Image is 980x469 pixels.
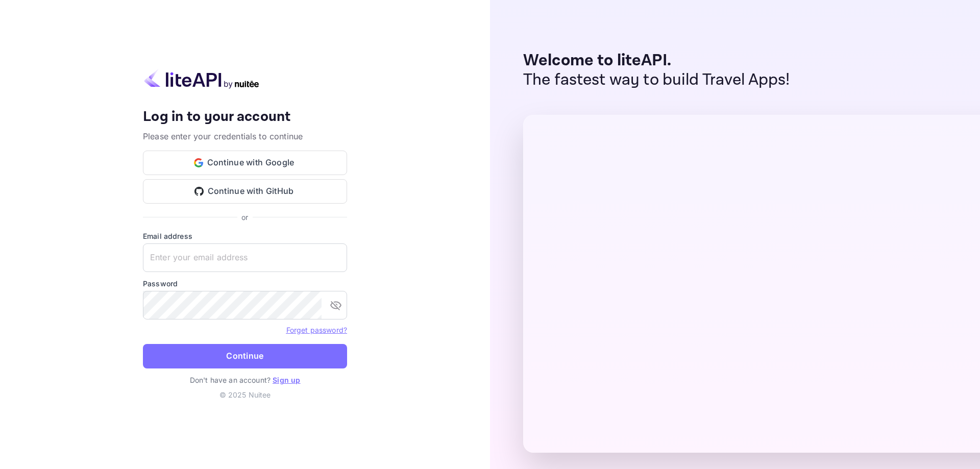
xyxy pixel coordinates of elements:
a: Forget password? [286,326,347,334]
label: Password [143,278,347,289]
button: Continue with Google [143,151,347,175]
a: Sign up [273,376,300,384]
button: Continue [143,344,347,368]
img: liteapi [143,69,260,89]
p: The fastest way to build Travel Apps! [523,70,790,90]
label: Email address [143,231,347,241]
button: Continue with GitHub [143,179,347,204]
p: © 2025 Nuitee [143,389,347,400]
button: toggle password visibility [326,295,346,315]
p: Welcome to liteAPI. [523,51,790,70]
p: Please enter your credentials to continue [143,130,347,142]
p: or [241,212,248,223]
input: Enter your email address [143,243,347,272]
p: Don't have an account? [143,375,347,385]
a: Forget password? [286,325,347,335]
h4: Log in to your account [143,108,347,126]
